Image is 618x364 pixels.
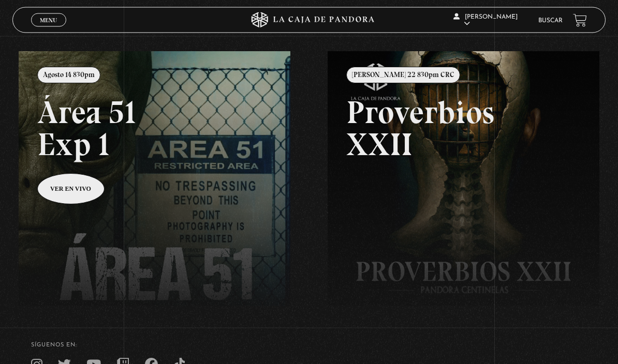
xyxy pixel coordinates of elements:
a: Buscar [538,18,563,24]
h4: SÍguenos en: [31,343,587,348]
span: Cerrar [36,26,61,33]
span: Menu [40,17,57,23]
span: [PERSON_NAME] [453,14,518,27]
a: View your shopping cart [573,13,587,27]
